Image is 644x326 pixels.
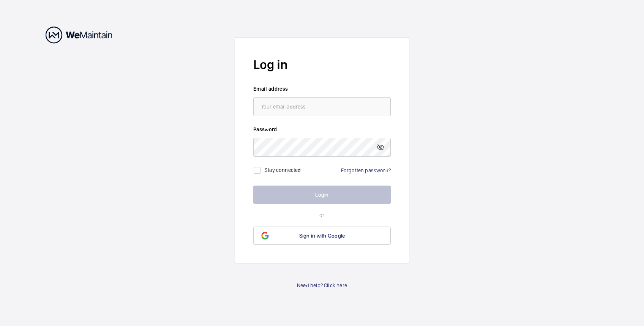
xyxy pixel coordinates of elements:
[299,233,345,239] span: Sign in with Google
[253,186,391,204] button: Login
[253,85,391,93] label: Email address
[253,97,391,116] input: Your email address
[341,167,391,173] a: Forgotten password?
[253,126,391,133] label: Password
[297,282,347,289] a: Need help? Click here
[265,167,301,173] label: Stay connected
[253,211,391,219] p: or
[253,56,391,74] h2: Log in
